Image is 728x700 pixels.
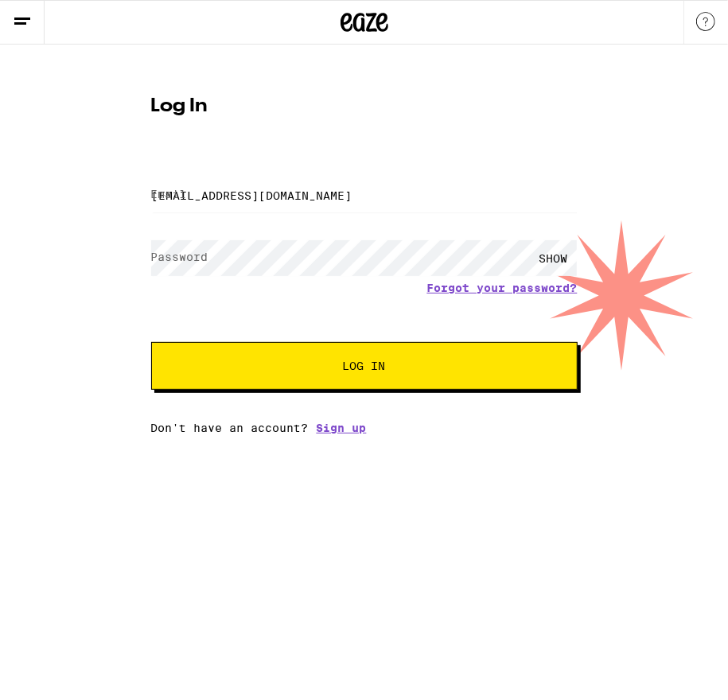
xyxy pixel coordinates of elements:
div: SHOW [530,240,578,276]
label: Password [151,251,208,263]
label: Email [151,188,187,200]
button: Log In [151,342,578,390]
a: Sign up [317,422,367,434]
div: Don't have an account? [151,422,578,434]
a: Forgot your password? [427,282,578,294]
input: Email [151,177,578,213]
h1: Log In [151,97,578,116]
span: Log In [343,360,386,371]
span: Hi. Need any help? [10,11,115,24]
